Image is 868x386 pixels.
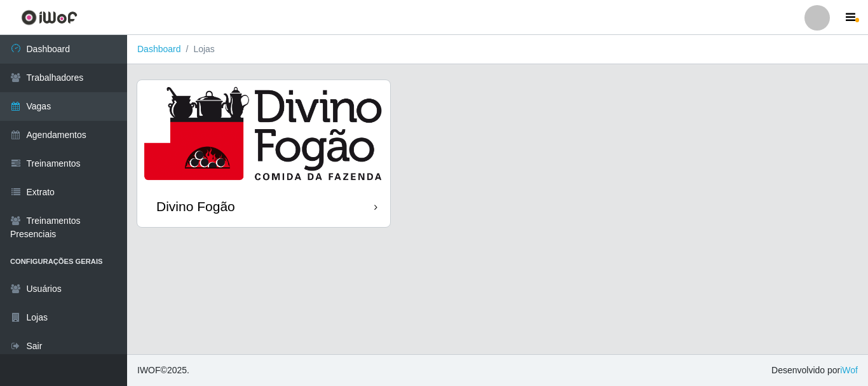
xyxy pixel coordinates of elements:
li: Lojas [181,43,215,56]
span: © 2025 . [137,364,189,377]
a: Divino Fogão [137,80,390,227]
img: cardImg [137,80,390,186]
a: Dashboard [137,44,181,54]
img: CoreUI Logo [21,10,78,25]
span: Desenvolvido por [771,364,858,377]
a: iWof [840,365,858,375]
span: IWOF [137,365,161,375]
nav: breadcrumb [127,35,868,64]
div: Divino Fogão [156,198,235,214]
